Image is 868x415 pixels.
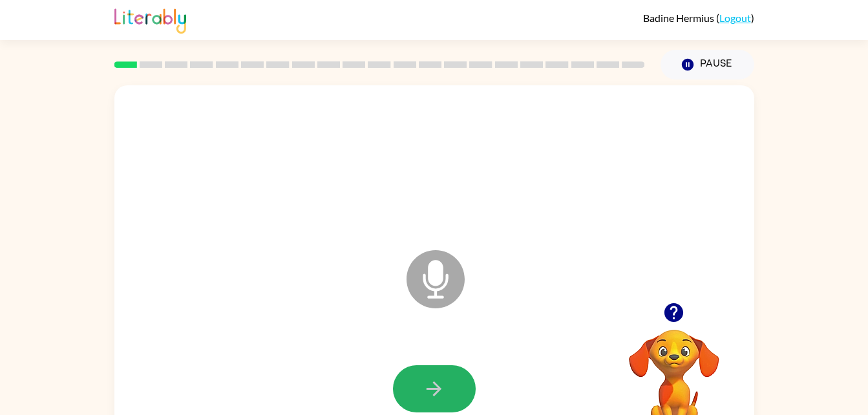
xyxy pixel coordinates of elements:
div: ( ) [643,12,754,24]
button: Pause [661,50,754,80]
span: Badine Hermius [643,12,716,24]
img: Literably [114,5,186,34]
a: Logout [719,12,751,24]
